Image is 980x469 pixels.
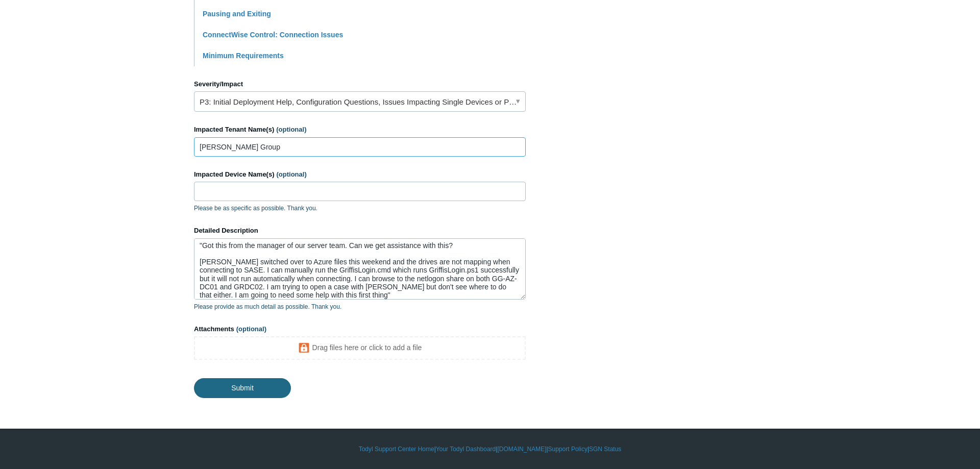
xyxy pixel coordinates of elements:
[436,445,496,454] a: Your Todyl Dashboard
[277,170,307,178] span: (optional)
[548,445,587,454] a: Support Policy
[194,445,786,454] div: | | | |
[203,52,284,60] a: Minimum Requirements
[194,226,526,236] label: Detailed Description
[203,31,343,39] a: ConnectWise Control: Connection Issues
[236,325,266,333] span: (optional)
[194,324,526,334] label: Attachments
[359,445,434,454] a: Todyl Support Center Home
[194,378,291,398] input: Submit
[194,169,526,180] label: Impacted Device Name(s)
[194,302,526,311] p: Please provide as much detail as possible. Thank you.
[194,204,526,213] p: Please be as specific as possible. Thank you.
[497,445,546,454] a: [DOMAIN_NAME]
[194,91,526,112] a: P3: Initial Deployment Help, Configuration Questions, Issues Impacting Single Devices or Past Out...
[194,79,526,89] label: Severity/Impact
[203,10,271,18] a: Pausing and Exiting
[276,126,306,133] span: (optional)
[589,445,621,454] a: SGN Status
[194,125,526,135] label: Impacted Tenant Name(s)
